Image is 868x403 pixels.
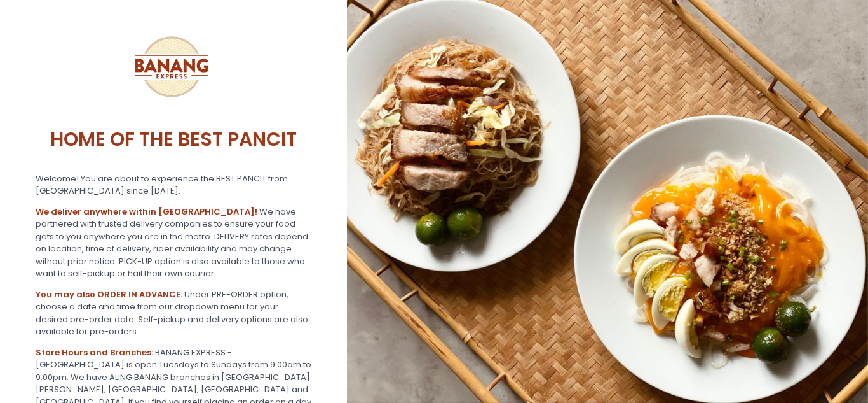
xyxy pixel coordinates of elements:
b: We deliver anywhere within [GEOGRAPHIC_DATA]! [36,206,257,218]
div: We have partnered with trusted delivery companies to ensure your food gets to you anywhere you ar... [36,206,311,280]
b: Store Hours and Branches: [36,346,153,358]
div: Welcome! You are about to experience the BEST PANCIT from [GEOGRAPHIC_DATA] since [DATE]. [36,173,311,197]
div: Under PRE-ORDER option, choose a date and time from our dropdown menu for your desired pre-order ... [36,288,311,338]
b: You may also ORDER IN ADVANCE. [36,288,182,300]
img: Banang Express [124,19,219,115]
div: HOME OF THE BEST PANCIT [36,115,311,164]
